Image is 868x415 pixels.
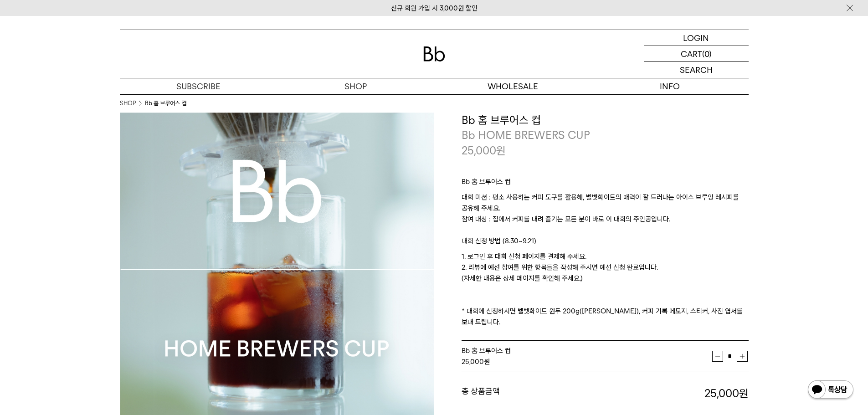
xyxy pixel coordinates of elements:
[462,176,749,192] p: Bb 홈 브루어스 컵
[391,4,478,12] a: 신규 회원 가입 시 3,000원 할인
[462,192,749,236] p: 대회 미션 : 평소 사용하는 커피 도구를 활용해, 벨벳화이트의 매력이 잘 드러나는 아이스 브루잉 레시피를 공유해 주세요. 참여 대상 : 집에서 커피를 내려 즐기는 모든 분이 ...
[680,62,713,78] p: SEARCH
[712,351,723,362] button: 감소
[739,387,749,400] b: 원
[462,143,506,159] p: 25,000
[145,99,186,108] li: Bb 홈 브루어스 컵
[434,78,591,94] p: WHOLESALE
[683,30,709,46] p: LOGIN
[120,78,277,94] a: SUBSCRIBE
[462,113,749,128] h3: Bb 홈 브루어스 컵
[644,30,749,46] a: LOGIN
[277,78,434,94] a: SHOP
[462,347,511,355] span: Bb 홈 브루어스 컵
[807,379,854,401] img: 카카오톡 채널 1:1 채팅 버튼
[591,78,749,94] p: INFO
[462,128,749,143] p: Bb HOME BREWERS CUP
[496,144,506,157] span: 원
[462,386,605,401] dt: 총 상품금액
[644,46,749,62] a: CART (0)
[737,351,748,362] button: 증가
[120,99,136,108] a: SHOP
[462,358,484,366] strong: 25,000
[423,46,445,61] img: 로고
[462,251,749,328] p: 1. 로그인 후 대회 신청 페이지를 결제해 주세요. 2. 리뷰에 예선 참여를 위한 항목들을 작성해 주시면 예선 신청 완료입니다. (자세한 내용은 상세 페이지를 확인해 주세요....
[681,46,702,61] p: CART
[462,236,749,251] p: 대회 신청 방법 (8.30~9.21)
[462,356,712,367] div: 원
[702,46,712,61] p: (0)
[704,387,749,400] strong: 25,000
